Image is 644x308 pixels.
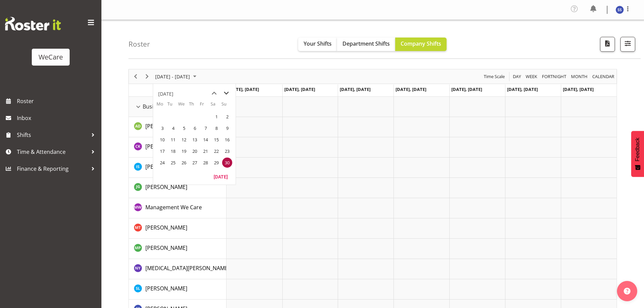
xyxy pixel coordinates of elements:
[395,38,447,51] button: Company Shifts
[131,72,140,81] button: Previous
[145,122,187,130] a: [PERSON_NAME]
[600,37,615,52] button: Download a PDF of the roster according to the set date range.
[340,86,371,92] span: [DATE], [DATE]
[129,117,226,137] td: Aleea Devenport resource
[145,204,202,211] span: Management We Care
[512,72,522,81] span: Day
[157,158,167,168] span: Monday, June 24, 2024
[211,146,221,156] span: Saturday, June 22, 2024
[39,52,63,62] div: WeCare
[624,288,630,294] img: help-xxl-2.png
[143,72,152,81] button: Next
[200,101,211,111] th: Fr
[168,146,178,156] span: Tuesday, June 18, 2024
[178,101,189,111] th: We
[17,96,98,106] span: Roster
[222,123,232,133] span: Sunday, June 9, 2024
[200,135,211,145] span: Friday, June 14, 2024
[158,87,173,101] div: title
[620,37,635,52] button: Filter Shifts
[154,72,191,81] span: [DATE] - [DATE]
[592,72,615,81] span: calendar
[129,158,226,178] td: Isabel Simcox resource
[512,72,522,81] button: Timeline Day
[129,178,226,198] td: Janine Grundler resource
[211,135,221,145] span: Saturday, June 15, 2024
[211,101,221,111] th: Sa
[17,130,88,140] span: Shifts
[570,72,589,81] button: Timeline Month
[143,102,204,111] span: Business Support Office
[145,264,230,272] a: [MEDICAL_DATA][PERSON_NAME]
[208,87,220,99] button: previous month
[129,279,226,300] td: Sarah Lamont resource
[130,69,141,84] div: Previous
[190,135,200,145] span: Thursday, June 13, 2024
[211,112,221,122] span: Saturday, June 1, 2024
[145,223,187,232] a: [PERSON_NAME]
[451,86,482,92] span: [DATE], [DATE]
[168,158,178,168] span: Tuesday, June 25, 2024
[190,158,200,168] span: Thursday, June 27, 2024
[211,158,221,168] span: Saturday, June 29, 2024
[157,123,167,133] span: Monday, June 3, 2024
[222,112,232,122] span: Sunday, June 2, 2024
[145,163,187,171] a: [PERSON_NAME]
[221,101,232,111] th: Su
[190,146,200,156] span: Thursday, June 20, 2024
[616,6,624,14] img: savita-savita11083.jpg
[635,138,641,161] span: Feedback
[525,72,538,81] span: Week
[222,146,232,156] span: Sunday, June 23, 2024
[211,123,221,133] span: Saturday, June 8, 2024
[157,146,167,156] span: Monday, June 17, 2024
[179,146,189,156] span: Wednesday, June 19, 2024
[220,87,232,99] button: next month
[228,86,259,92] span: [DATE], [DATE]
[591,72,616,81] button: Month
[157,135,167,145] span: Monday, June 10, 2024
[200,158,211,168] span: Friday, June 28, 2024
[17,113,98,123] span: Inbox
[284,86,315,92] span: [DATE], [DATE]
[298,38,337,51] button: Your Shifts
[209,172,232,181] button: Today
[396,86,426,92] span: [DATE], [DATE]
[483,72,505,81] span: Time Scale
[141,69,153,84] div: Next
[129,239,226,259] td: Millie Pumphrey resource
[342,40,390,47] span: Department Shifts
[5,17,61,30] img: Rosterit website logo
[167,101,178,111] th: Tu
[337,38,395,51] button: Department Shifts
[541,72,567,81] span: Fortnight
[200,123,211,133] span: Friday, June 7, 2024
[145,284,187,292] a: [PERSON_NAME]
[128,40,150,48] h4: Roster
[200,146,211,156] span: Friday, June 21, 2024
[222,135,232,145] span: Sunday, June 16, 2024
[304,40,332,47] span: Your Shifts
[541,72,568,81] button: Fortnight
[154,72,199,81] button: June 24 - 30, 2024
[179,123,189,133] span: Wednesday, June 5, 2024
[157,101,167,111] th: Mo
[145,244,187,252] a: [PERSON_NAME]
[179,135,189,145] span: Wednesday, June 12, 2024
[401,40,441,47] span: Company Shifts
[563,86,594,92] span: [DATE], [DATE]
[189,101,200,111] th: Th
[483,72,506,81] button: Time Scale
[129,218,226,239] td: Michelle Thomas resource
[129,137,226,158] td: Chloe Kim resource
[221,157,232,168] td: Sunday, June 30, 2024
[129,198,226,218] td: Management We Care resource
[190,123,200,133] span: Thursday, June 6, 2024
[145,142,187,150] a: [PERSON_NAME]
